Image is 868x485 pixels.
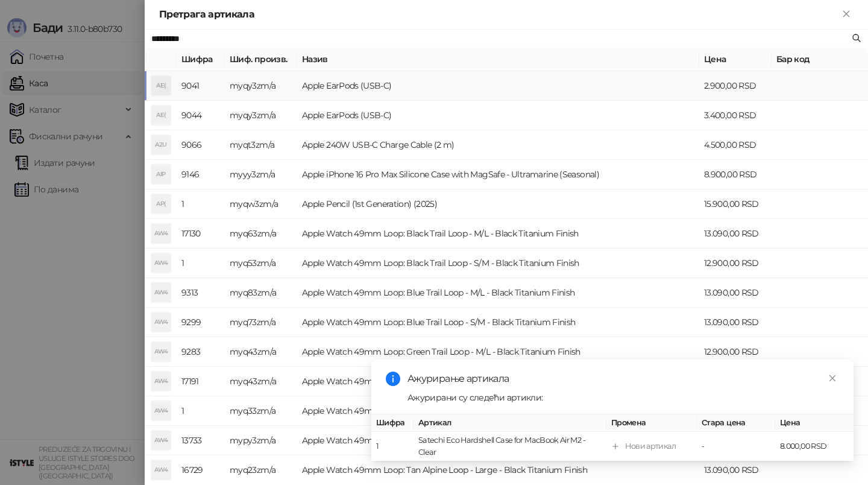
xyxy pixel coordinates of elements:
td: Apple Pencil (1st Generation) (2025) [297,189,699,219]
td: myq23zm/a [225,455,297,485]
th: Шифра [371,414,414,432]
td: myqy3zm/a [225,71,297,101]
div: AW4 [151,431,171,450]
div: AW4 [151,401,171,420]
td: 9299 [177,308,225,337]
button: Close [839,7,854,22]
td: 9146 [177,160,225,189]
th: Шифра [177,48,225,71]
th: Шиф. произв. [225,48,297,71]
td: myq73zm/a [225,308,297,337]
td: 2.900,00 RSD [699,71,772,101]
td: 12.900,00 RSD [699,337,772,367]
div: AW4 [151,460,171,480]
div: AE( [151,76,171,95]
td: Apple EarPods (USB-C) [297,101,699,130]
td: 13.090,00 RSD [699,308,772,337]
td: Apple Watch 49mm Loop: Black Trail Loop - S/M - Black Titanium Finish [297,249,699,278]
td: 9041 [177,71,225,101]
th: Назив [297,48,699,71]
td: mypy3zm/a [225,426,297,455]
div: AW4 [151,312,171,332]
div: AP( [151,194,171,214]
td: myq63zm/a [225,219,297,249]
td: 4.500,00 RSD [699,130,772,160]
td: 9044 [177,101,225,130]
div: AIP [151,165,171,184]
td: 16729 [177,455,225,485]
td: Apple 240W USB-C Charge Cable (2 m) [297,130,699,160]
div: AW4 [151,224,171,243]
td: 8.000,00 RSD [775,432,854,461]
div: AE( [151,106,171,125]
div: Нови артикал [625,440,676,452]
th: Стара цена [697,414,775,432]
td: 1 [177,396,225,426]
td: 8.900,00 RSD [699,160,772,189]
td: myqy3zm/a [225,101,297,130]
td: Apple Watch 49mm Loop: Green Trail Loop - M/L - Black Titanium Finish [297,337,699,367]
td: myqt3zm/a [225,130,297,160]
th: Цена [775,414,854,432]
td: 17191 [177,367,225,396]
td: myyy3zm/a [225,160,297,189]
td: 1 [371,432,414,461]
td: 17130 [177,219,225,249]
td: myq33zm/a [225,396,297,426]
td: 13733 [177,426,225,455]
td: myq83zm/a [225,278,297,308]
span: info-circle [386,372,400,386]
td: Apple Watch 49mm Loop: Blue Trail Loop - M/L - Black Titanium Finish [297,278,699,308]
th: Промена [606,414,697,432]
span: close [828,374,837,382]
td: myq43zm/a [225,337,297,367]
th: Артикал [414,414,606,432]
td: Apple Watch 49mm Loop: Navy Alpine Loop - Large - Black Titanium Finish [297,426,699,455]
td: 9283 [177,337,225,367]
td: Apple Watch 49mm Loop: Green Trail Loop - S/M - Black Titanium Finish [297,396,699,426]
div: A2U [151,135,171,154]
td: myqw3zm/a [225,189,297,219]
a: Close [826,372,839,385]
td: Satechi Eco Hardshell Case for MacBook Air M2 - Clear [414,432,606,461]
td: 15.900,00 RSD [699,189,772,219]
div: AW4 [151,342,171,361]
div: Ажурирани су следећи артикли: [407,391,839,404]
div: AW4 [151,283,171,302]
div: Ажурирање артикала [407,372,839,386]
th: Цена [699,48,772,71]
td: 12.900,00 RSD [699,249,772,278]
td: - [697,432,775,461]
td: Apple Watch 49mm Loop: Blue Trail Loop - S/M - Black Titanium Finish [297,308,699,337]
td: Apple iPhone 16 Pro Max Silicone Case with MagSafe - Ultramarine (Seasonal) [297,160,699,189]
td: 9313 [177,278,225,308]
td: myq43zm/a [225,367,297,396]
div: AW4 [151,372,171,391]
td: 13.090,00 RSD [699,278,772,308]
td: 13.090,00 RSD [699,219,772,249]
td: Apple Watch 49mm Loop: Green Trail Loop - M/L - Black Titanium Finish [297,367,699,396]
th: Бар код [772,48,868,71]
div: AW4 [151,253,171,273]
td: 9066 [177,130,225,160]
td: Apple EarPods (USB-C) [297,71,699,101]
td: Apple Watch 49mm Loop: Tan Alpine Loop - Large - Black Titanium Finish [297,455,699,485]
div: Претрага артикала [159,7,839,22]
td: 3.400,00 RSD [699,101,772,130]
td: 1 [177,189,225,219]
td: Apple Watch 49mm Loop: Black Trail Loop - M/L - Black Titanium Finish [297,219,699,249]
td: 1 [177,249,225,278]
td: myq53zm/a [225,249,297,278]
